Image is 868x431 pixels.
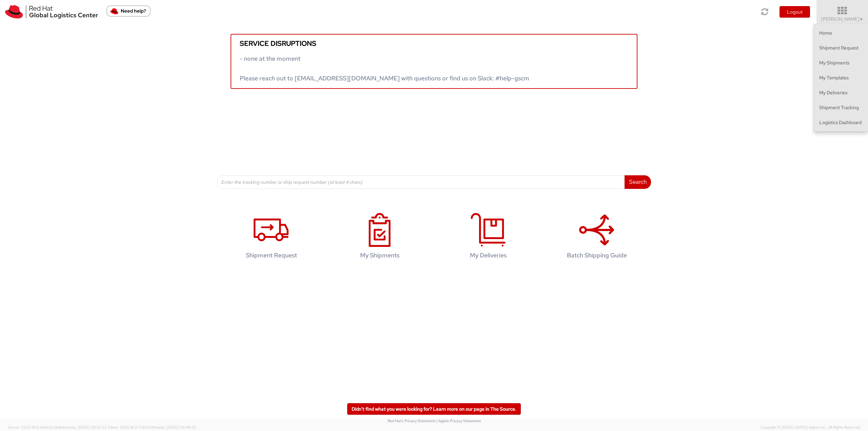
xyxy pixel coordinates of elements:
[546,206,648,269] a: Batch Shipping Guide
[106,5,151,17] button: Need help?
[436,418,481,423] a: | Agistix Privacy Statement
[8,425,107,430] span: Server: 2025.18.0-bb0e0c2bd68
[240,40,628,47] h5: Service disruptions
[814,115,868,130] a: Logistics Dashboard
[154,425,196,430] span: master, [DATE] 09:46:25
[625,175,651,189] button: Search
[347,403,521,415] a: Didn't find what you were looking for? Learn more on our page in The Source.
[231,34,637,89] a: Service disruptions - none at the moment Please reach out to [EMAIL_ADDRESS][DOMAIN_NAME] with qu...
[821,16,864,22] span: [PERSON_NAME]
[814,100,868,115] a: Shipment Tracking
[814,40,868,55] a: Shipment Request
[5,5,98,19] img: rh-logistics-00dfa346123c4ec078e1.svg
[814,25,868,40] a: Home
[814,70,868,85] a: My Templates
[329,206,431,269] a: My Shipments
[860,17,864,22] span: ▼
[814,85,868,100] a: My Deliveries
[217,175,625,189] input: Enter the tracking number or ship request number (at least 4 chars)
[437,206,539,269] a: My Deliveries
[108,425,196,430] span: Client: 2025.18.0-71d3358
[336,252,423,259] h4: My Shipments
[761,425,860,430] span: Copyright © [DATE]-[DATE] Agistix Inc., All Rights Reserved
[553,252,640,259] h4: Batch Shipping Guide
[240,55,529,82] span: - none at the moment Please reach out to [EMAIL_ADDRESS][DOMAIN_NAME] with questions or find us o...
[228,252,315,259] h4: Shipment Request
[445,252,532,259] h4: My Deliveries
[64,425,107,430] span: master, [DATE] 09:52:52
[220,206,322,269] a: Shipment Request
[388,418,435,423] a: Red Hat's Privacy Statement
[780,6,810,18] button: Logout
[814,55,868,70] a: My Shipments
